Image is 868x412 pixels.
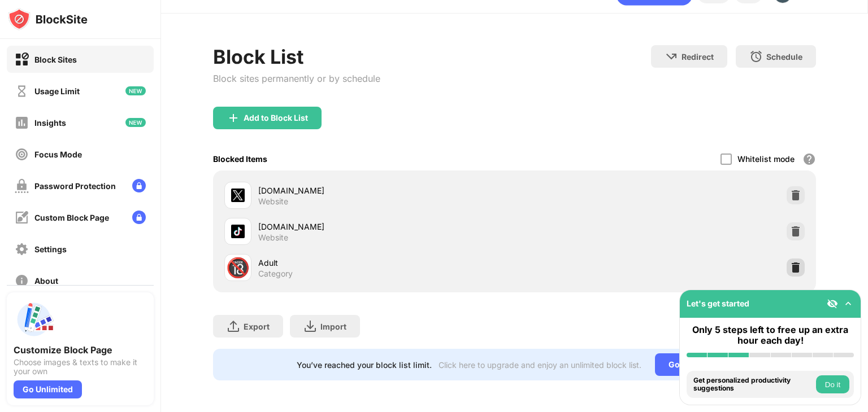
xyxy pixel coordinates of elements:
div: Get personalized productivity suggestions [693,376,813,393]
div: [DOMAIN_NAME] [258,185,514,196]
img: lock-menu.svg [132,179,146,192]
img: settings-off.svg [15,242,29,256]
img: eye-not-visible.svg [827,298,838,309]
img: new-icon.svg [125,86,146,95]
img: omni-setup-toggle.svg [843,298,854,309]
div: Custom Block Page [34,213,109,222]
div: Add to Block List [244,113,308,122]
div: Let's get started [687,299,749,308]
div: Adult [258,257,514,269]
img: favicons [231,225,245,238]
img: password-protection-off.svg [15,179,29,193]
div: You’ve reached your block list limit. [297,360,432,370]
div: Schedule [766,52,802,62]
img: logo-blocksite.svg [8,8,88,30]
div: Settings [34,244,67,254]
div: Website [258,233,288,243]
img: lock-menu.svg [132,211,146,224]
img: insights-off.svg [15,116,29,130]
div: About [34,276,58,286]
div: Go Unlimited [655,353,732,376]
img: focus-off.svg [15,147,29,161]
div: [DOMAIN_NAME] [258,221,514,233]
button: Do it [816,375,849,393]
img: customize-block-page-off.svg [15,211,29,225]
div: Go Unlimited [14,380,82,398]
img: time-usage-off.svg [15,84,29,98]
img: new-icon.svg [125,118,146,127]
img: push-custom-page.svg [14,299,54,340]
div: Block sites permanently or by schedule [213,73,380,84]
div: Insights [34,118,66,128]
div: Whitelist mode [737,154,795,164]
div: Category [258,269,293,279]
div: Customize Block Page [14,344,147,356]
div: Blocked Items [213,154,267,164]
img: about-off.svg [15,274,29,288]
div: Block Sites [34,55,77,64]
div: Password Protection [34,181,116,191]
div: Click here to upgrade and enjoy an unlimited block list. [439,360,641,370]
div: Only 5 steps left to free up an extra hour each day! [687,325,854,346]
div: Import [320,322,346,331]
img: block-on.svg [15,52,29,67]
div: Usage Limit [34,86,80,96]
div: Export [244,322,270,331]
div: Focus Mode [34,150,82,159]
div: Website [258,196,288,207]
div: Choose images & texts to make it your own [14,358,147,376]
div: Block List [213,45,380,68]
div: Redirect [682,52,714,62]
img: favicons [231,189,245,202]
div: 🔞 [226,256,250,279]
